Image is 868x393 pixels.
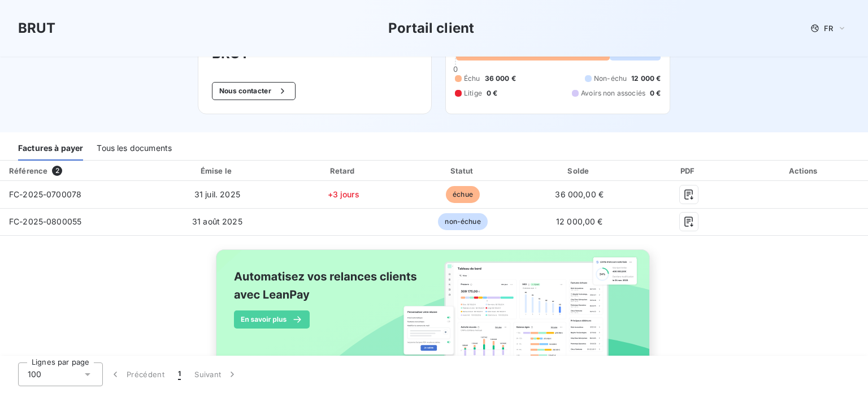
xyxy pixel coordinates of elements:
span: +3 jours [328,189,359,199]
div: Retard [285,165,402,176]
span: 100 [28,369,41,380]
button: Nous contacter [212,82,296,100]
h3: BRUT [18,18,56,38]
span: 0 € [650,88,661,98]
span: 1 [178,369,181,380]
span: 12 000 € [631,74,661,84]
div: PDF [639,165,738,176]
span: 31 août 2025 [192,217,242,226]
span: 12 000,00 € [556,217,603,226]
span: 2 [52,166,62,176]
button: Précédent [103,362,171,386]
button: 1 [171,362,188,386]
div: Statut [406,165,520,176]
img: banner [206,243,662,382]
div: Référence [9,166,47,175]
div: Émise le [154,165,281,176]
span: FC-2025-0700078 [9,189,81,199]
span: FR [824,24,833,33]
span: non-échue [438,213,487,230]
div: Tous les documents [97,137,172,161]
button: Suivant [188,362,245,386]
span: 0 [453,64,458,74]
div: Factures à payer [18,137,83,161]
span: échue [446,186,480,203]
span: Avoirs non associés [581,88,645,98]
span: 36 000,00 € [555,189,604,199]
span: 31 juil. 2025 [194,189,240,199]
div: Actions [743,165,866,176]
span: 0 € [487,88,497,98]
span: Non-échu [594,74,627,84]
span: Litige [464,88,482,98]
h3: Portail client [388,18,474,38]
span: FC-2025-0800055 [9,217,81,226]
div: Solde [524,165,635,176]
span: 36 000 € [485,74,516,84]
span: Échu [464,74,480,84]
